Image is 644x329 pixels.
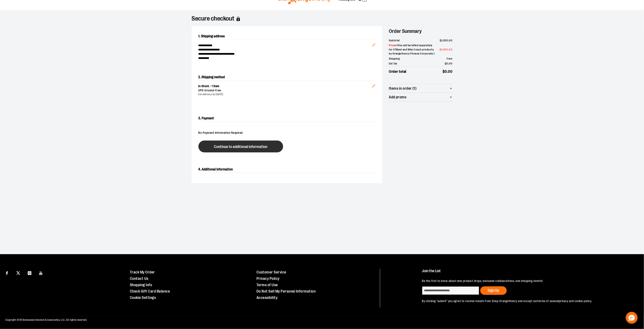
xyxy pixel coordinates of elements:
[447,57,453,60] span: Free
[448,48,449,51] span: .
[215,89,221,92] span: Free
[130,289,170,293] a: Check Gift Card Balance
[389,69,407,74] span: Order total
[442,48,443,51] span: ,
[3,269,11,276] a: Visit our Facebook page
[198,88,372,93] div: UPS Ground -
[442,39,443,42] span: ,
[256,289,316,293] a: Do Not Sell My Personal Information
[369,36,379,51] button: Edit
[422,279,630,283] p: Be the first to know about new product drops, exclusive collaborations, and shopping events!
[441,48,443,51] span: 1
[422,286,479,295] input: enter email
[445,62,446,65] span: $
[449,39,453,42] span: 00
[538,299,554,303] a: terms of use
[445,70,447,74] span: 0
[256,296,278,300] a: Accessibility
[130,283,152,287] a: Shopping Info
[449,62,453,65] span: 00
[446,62,448,65] span: 0
[422,299,630,303] p: By clicking "submit" you agree to receive emails from Shop Orangetheory and accept our and
[389,38,400,43] span: Subtotal
[256,276,280,281] a: Privacy Policy
[198,115,375,122] h2: 3. Payment
[130,270,155,274] a: Track My Order
[389,95,407,99] span: Add promo
[130,296,156,300] a: Cookie Settings
[448,70,453,74] span: 00
[439,47,453,52] span: -
[441,39,443,42] span: 1
[389,84,453,93] button: Items in order (1)
[192,17,453,21] h1: Secure checkout
[26,269,33,276] a: Visit our Instagram page
[256,283,278,287] a: Terms of Use
[198,33,375,40] h2: 1. Shipping address
[480,286,507,295] button: Sign Up
[389,26,453,36] h2: Order Summary
[37,269,45,276] a: Visit our Youtube page
[256,270,286,274] a: Customer Service
[16,271,20,275] img: Twitter
[5,318,87,321] span: Copyright 2025 Bensussen Deutsch & Associates, LLC. All rights reserved.
[15,269,22,276] a: Visit our X page
[389,44,435,55] span: ( You will be billed separately for OTBeat and Nike Coach products by Orangetheory Fitness Corpor...
[448,62,449,65] span: .
[488,288,499,293] span: Sign Up
[198,129,375,137] div: No Payment Information Required
[389,93,453,101] button: Add promo
[198,74,375,81] h2: 2. Shipping method
[389,61,397,66] span: Est Tax
[422,269,630,277] h4: Join the List
[130,276,148,281] a: Contact Us
[449,48,453,51] span: 00
[443,48,448,51] span: 920
[440,48,441,51] span: $
[440,39,441,42] span: $
[198,166,375,173] h2: 4. Additional Information
[443,70,445,74] span: $
[214,145,267,149] span: Continue to additional information
[389,57,400,61] span: Shipping
[198,84,372,88] div: In Stock - 1 item
[198,93,372,96] div: Est delivery by [DATE]
[443,39,448,42] span: 920
[559,299,592,303] a: privacy and cookie policy.
[198,141,283,152] button: Continue to additional information
[626,312,638,324] button: Hello, have a question? Let’s chat.
[389,44,397,47] span: Promo
[447,70,448,74] span: .
[369,77,379,92] button: Edit
[389,86,417,91] span: Items in order (1)
[448,39,449,42] span: .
